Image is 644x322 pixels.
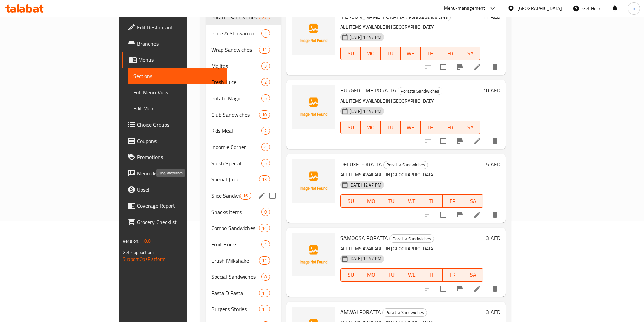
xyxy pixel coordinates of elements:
[343,196,358,206] span: SU
[383,308,427,316] span: Poratta Sandwiches
[259,257,269,264] span: 11
[211,13,259,21] div: Poratta Sandwiches
[390,235,434,243] span: Poratta Sandwiches
[128,84,227,100] a: Full Menu View
[259,256,270,265] div: items
[486,307,500,317] h6: 3 AED
[259,46,270,54] div: items
[487,59,503,75] button: delete
[259,290,269,296] span: 11
[138,56,221,64] span: Menus
[262,209,269,215] span: 8
[486,233,500,243] h6: 3 AED
[123,248,154,257] span: Get support on:
[206,188,281,204] div: Slice Sandwiches16edit
[347,108,384,115] span: [DATE] 12:47 PM
[262,128,269,134] span: 2
[211,305,259,313] span: Burgers Stories
[122,117,227,133] a: Choice Groups
[257,191,267,201] button: edit
[206,155,281,171] div: Slush Special5
[206,9,281,25] div: Poratta Sandwiches27
[381,121,401,134] button: TU
[361,194,381,208] button: MO
[452,280,468,297] button: Branch-specific-item
[517,5,562,12] div: [GEOGRAPHIC_DATA]
[128,100,227,117] a: Edit Menu
[436,281,450,296] span: Select to update
[343,49,358,58] span: SU
[384,196,399,206] span: TU
[383,161,428,169] div: Poratta Sandwiches
[361,268,381,282] button: MO
[137,153,221,161] span: Promotions
[487,206,503,223] button: delete
[445,270,460,280] span: FR
[206,90,281,106] div: Potato Magic5
[140,237,151,245] span: 1.0.0
[211,110,259,119] span: Club Sandwiches
[211,62,262,70] span: Mojitos
[463,268,483,282] button: SA
[122,149,227,165] a: Promotions
[211,224,259,232] div: Combo Sandwiches
[436,134,450,148] span: Select to update
[206,204,281,220] div: Snacks Items8
[261,159,270,167] div: items
[211,94,262,102] span: Potato Magic
[340,121,361,134] button: SU
[137,202,221,210] span: Coverage Report
[402,194,422,208] button: WE
[423,49,438,58] span: TH
[259,110,270,119] div: items
[486,159,500,169] h6: 5 AED
[133,88,221,96] span: Full Menu View
[292,85,335,129] img: BURGER TIME PORATTA
[211,46,259,54] div: Wrap Sandwiches
[262,160,269,167] span: 5
[361,121,381,134] button: MO
[262,144,269,150] span: 4
[206,123,281,139] div: Kids Meal2
[122,165,227,181] a: Menu disclaimer
[389,234,434,243] div: Poratta Sandwiches
[398,87,442,95] span: Poratta Sandwiches
[261,240,270,248] div: items
[633,5,635,12] span: n
[463,194,483,208] button: SA
[340,97,480,105] p: ALL ITEMS AVAILABLE IN [GEOGRAPHIC_DATA]
[381,47,401,60] button: TU
[240,192,251,200] div: items
[259,112,269,118] span: 10
[403,49,418,58] span: WE
[211,78,262,86] span: Fresh Juice
[460,121,480,134] button: SA
[398,87,442,95] div: Poratta Sandwiches
[340,159,382,169] span: DELUXE PORATTA
[436,207,450,222] span: Select to update
[347,182,384,188] span: [DATE] 12:47 PM
[262,79,269,85] span: 2
[460,47,480,60] button: SA
[259,306,269,313] span: 11
[259,14,269,21] span: 27
[122,35,227,52] a: Branches
[443,194,463,208] button: FR
[211,159,262,167] div: Slush Special
[487,133,503,149] button: delete
[261,29,270,38] div: items
[444,4,485,13] div: Menu-management
[211,143,262,151] span: Indomie Corner
[259,225,269,231] span: 14
[401,121,421,134] button: WE
[123,255,166,264] a: Support.OpsPlatform
[206,285,281,301] div: Pasta D Pasta11
[483,12,500,21] h6: 11 AED
[122,214,227,230] a: Grocery Checklist
[445,196,460,206] span: FR
[211,273,262,281] div: Special Sandwiches
[262,241,269,248] span: 4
